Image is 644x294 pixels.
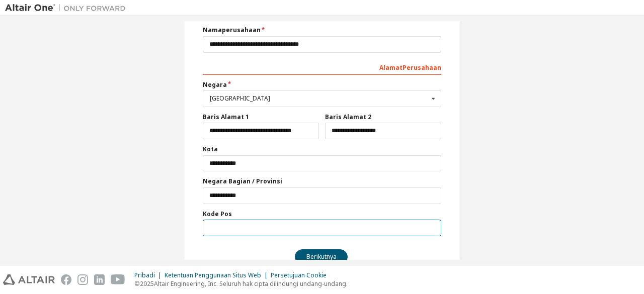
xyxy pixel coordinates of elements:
[134,271,155,279] font: Pribadi
[325,113,371,121] font: Baris Alamat 2
[306,252,337,261] font: Berikutnya
[134,279,140,288] font: ©
[203,26,222,34] font: Nama
[203,210,232,218] font: Kode Pos
[111,274,125,285] img: youtube.svg
[222,26,261,34] font: perusahaan
[403,63,441,72] font: Perusahaan
[77,274,88,285] img: instagram.svg
[61,274,71,285] img: facebook.svg
[3,274,55,285] img: altair_logo.svg
[271,271,327,279] font: Persetujuan Cookie
[5,3,131,13] img: Altair Satu
[154,279,348,288] font: Altair Engineering, Inc. Seluruh hak cipta dilindungi undang-undang.
[203,113,249,121] font: Baris Alamat 1
[165,271,261,279] font: Ketentuan Penggunaan Situs Web
[295,249,348,264] button: Berikutnya
[203,80,227,89] font: Negara
[210,94,270,103] font: [GEOGRAPHIC_DATA]
[140,279,154,288] font: 2025
[94,274,105,285] img: linkedin.svg
[379,63,403,72] font: Alamat
[203,145,218,153] font: Kota
[203,177,282,185] font: Negara Bagian / Provinsi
